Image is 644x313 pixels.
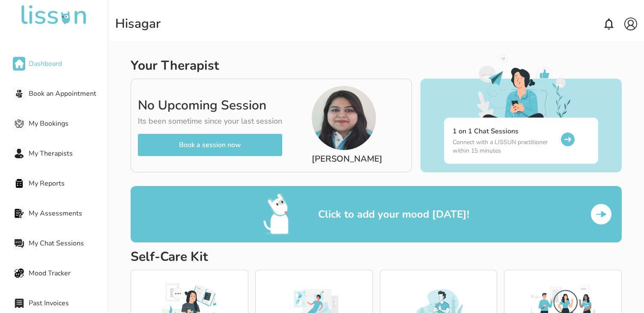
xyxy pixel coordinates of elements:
[15,149,24,158] img: My Therapists
[312,153,382,165] p: [PERSON_NAME]
[131,249,622,265] h2: Self-Care Kit
[138,134,282,156] button: Book a session now
[453,138,555,155] p: Connect with a LISSUN practitioner within 15 minutes
[29,89,108,99] span: Book an Appointment
[453,126,555,136] h6: 1 on 1 Chat Sessions
[29,59,108,69] span: Dashboard
[15,239,24,248] img: My Chat Sessions
[312,86,376,150] img: new Image
[29,298,108,308] span: Past Invoices
[594,207,608,221] img: arraow
[263,193,291,236] img: mood emo
[115,16,161,32] div: Hi sagar
[131,58,219,74] h2: Your Therapist
[29,268,108,278] span: Mood Tracker
[138,98,282,113] p: No Upcoming Session
[15,59,24,68] img: Dashboard
[138,113,282,134] p: Its been sometime since your last session
[15,269,24,278] img: Mood Tracker
[624,18,637,30] img: account.svg
[29,208,108,219] span: My Assessments
[15,179,24,188] img: My Reports
[15,209,24,218] img: My Assessments
[318,207,469,221] p: Click to add your mood [DATE]!
[561,133,575,146] img: rightArrow.svg
[15,298,24,308] img: Past Invoices
[15,119,24,128] img: My Bookings
[29,118,108,129] span: My Bookings
[29,178,108,189] span: My Reports
[15,89,24,98] img: Book an Appointment
[29,148,108,159] span: My Therapists
[20,5,88,26] img: undefined
[29,238,108,248] span: My Chat Sessions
